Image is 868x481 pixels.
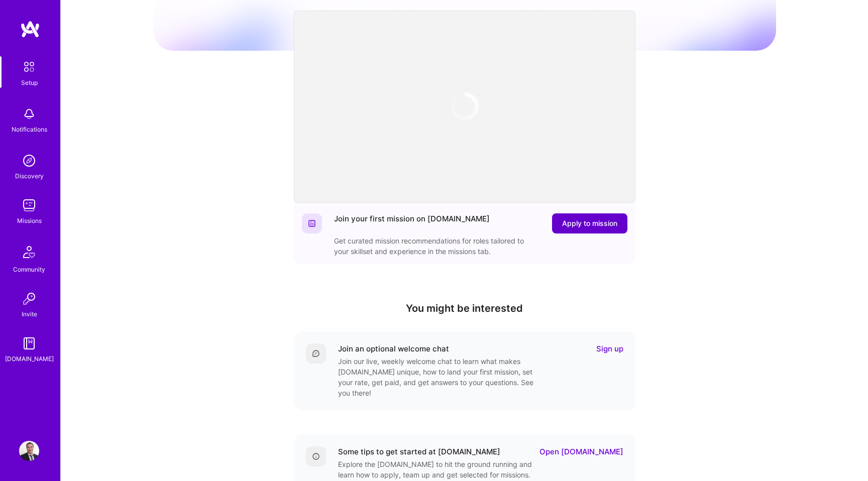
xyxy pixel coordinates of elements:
[15,171,44,181] div: Discovery
[539,446,623,457] a: Open [DOMAIN_NAME]
[17,441,42,461] a: User Avatar
[338,356,539,398] div: Join our live, weekly welcome chat to learn what makes [DOMAIN_NAME] unique, how to land your fir...
[294,302,635,314] h4: You might be interested
[596,343,623,354] a: Sign up
[19,333,39,353] img: guide book
[19,56,40,77] img: setup
[12,124,47,135] div: Notifications
[562,218,617,228] span: Apply to mission
[294,11,635,203] iframe: video
[22,309,37,319] div: Invite
[19,151,39,171] img: discovery
[312,349,320,357] img: Comment
[334,213,490,233] div: Join your first mission on [DOMAIN_NAME]
[17,240,41,264] img: Community
[20,20,40,38] img: logo
[444,85,486,128] img: loading
[338,459,539,480] div: Explore the [DOMAIN_NAME] to hit the ground running and learn how to apply, team up and get selec...
[19,289,39,309] img: Invite
[5,353,54,364] div: [DOMAIN_NAME]
[13,264,45,275] div: Community
[338,343,449,354] div: Join an optional welcome chat
[552,213,627,233] button: Apply to mission
[312,452,320,460] img: Details
[19,195,39,215] img: teamwork
[308,219,316,227] img: Website
[19,104,39,124] img: bell
[17,215,42,226] div: Missions
[338,446,500,457] div: Some tips to get started at [DOMAIN_NAME]
[334,235,535,257] div: Get curated mission recommendations for roles tailored to your skillset and experience in the mis...
[19,441,39,461] img: User Avatar
[21,77,38,88] div: Setup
